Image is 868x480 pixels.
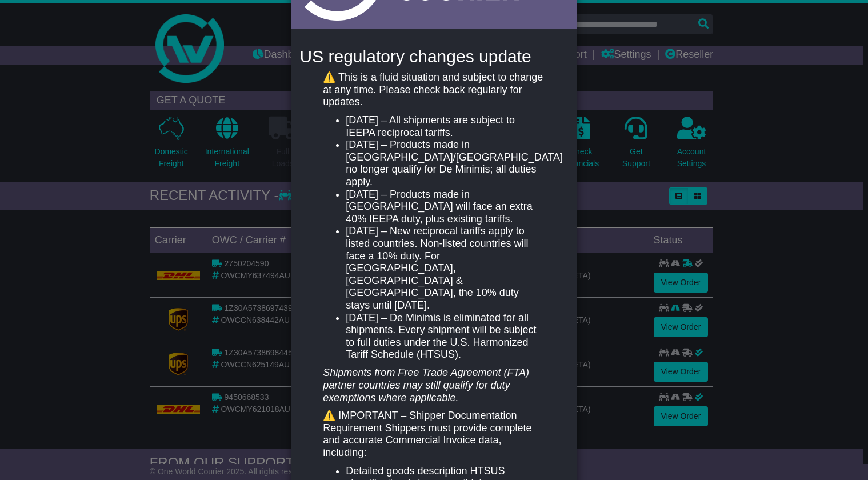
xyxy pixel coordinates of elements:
li: [DATE] – Products made in [GEOGRAPHIC_DATA] will face an extra 40% IEEPA duty, plus existing tari... [346,189,545,226]
h4: US regulatory changes update [300,47,569,66]
li: [DATE] – All shipments are subject to IEEPA reciprocal tariffs. [346,114,545,139]
em: Shipments from Free Trade Agreement (FTA) partner countries may still qualify for duty exemptions... [323,367,529,403]
p: ⚠️ This is a fluid situation and subject to change at any time. Please check back regularly for u... [323,71,545,109]
li: [DATE] – Products made in [GEOGRAPHIC_DATA]/[GEOGRAPHIC_DATA] no longer qualify for De Minimis; a... [346,139,545,188]
li: [DATE] – New reciprocal tariffs apply to listed countries. Non-listed countries will face a 10% d... [346,225,545,311]
p: ⚠️ IMPORTANT – Shipper Documentation Requirement Shippers must provide complete and accurate Comm... [323,410,545,459]
li: [DATE] – De Minimis is eliminated for all shipments. Every shipment will be subject to full dutie... [346,312,545,361]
